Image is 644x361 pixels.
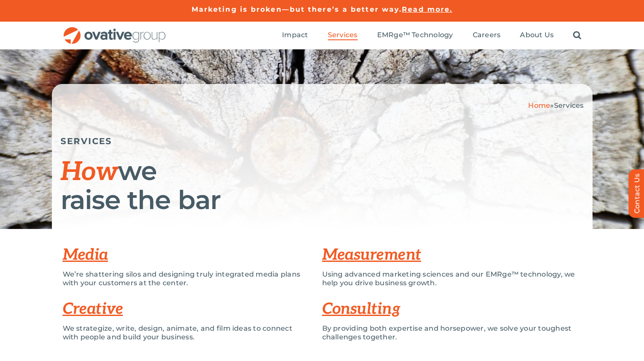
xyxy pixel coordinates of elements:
p: By providing both expertise and horsepower, we solve your toughest challenges together. [322,324,582,342]
a: Creative [63,300,123,319]
a: Home [528,101,550,110]
a: Consulting [322,300,400,319]
p: Using advanced marketing sciences and our EMRge™ technology, we help you drive business growth. [322,270,582,287]
a: Read more. [402,5,452,13]
h5: SERVICES [61,136,584,146]
p: We’re shattering silos and designing truly integrated media plans with your customers at the center. [63,270,309,287]
p: We strategize, write, design, animate, and film ideas to connect with people and build your busin... [63,324,309,342]
span: Services [554,101,584,110]
span: EMRge™ Technology [377,31,453,39]
a: Measurement [322,245,421,264]
a: EMRge™ Technology [377,31,453,40]
a: About Us [520,31,554,40]
a: Search [573,31,581,40]
a: Media [63,245,108,264]
span: How [61,157,118,188]
span: About Us [520,31,554,39]
nav: Menu [282,22,581,49]
a: OG_Full_horizontal_RGB [63,26,167,34]
span: Services [328,31,358,39]
span: » [528,101,583,110]
a: Careers [473,31,501,40]
span: Impact [282,31,308,39]
h1: we raise the bar [61,157,584,214]
a: Services [328,31,358,40]
span: Careers [473,31,501,39]
a: Impact [282,31,308,40]
a: Marketing is broken—but there’s a better way. [192,5,402,13]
